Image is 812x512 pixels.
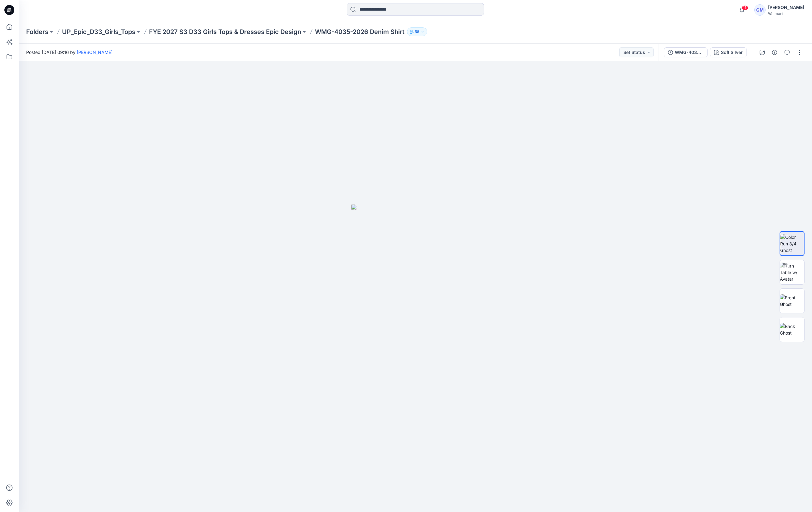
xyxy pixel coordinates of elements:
button: 58 [407,27,427,36]
button: Details [770,47,780,57]
button: Soft Silver [710,47,747,57]
p: 58 [415,28,419,35]
div: GM [754,4,766,16]
img: Color Run 3/4 Ghost [780,234,804,254]
a: Folders [26,27,48,36]
div: WMG-4035-2026_Rev1_Denim Shirt_Full Colorway [675,49,703,56]
img: Turn Table w/ Avatar [780,263,804,282]
div: Walmart [768,11,804,16]
div: [PERSON_NAME] [768,4,804,11]
span: 11 [742,5,748,10]
div: Soft Silver [721,49,743,56]
img: eyJhbGciOiJIUzI1NiIsImtpZCI6IjAiLCJzbHQiOiJzZXMiLCJ0eXAiOiJKV1QifQ.eyJkYXRhIjp7InR5cGUiOiJzdG9yYW... [351,205,479,512]
img: Back Ghost [780,323,804,336]
a: [PERSON_NAME] [77,50,113,55]
a: UP_Epic_D33_Girls_Tops [62,27,135,36]
p: WMG-4035-2026 Denim Shirt [315,27,404,36]
img: Front Ghost [780,294,804,307]
a: FYE 2027 S3 D33 Girls Tops & Dresses Epic Design [149,27,301,36]
button: WMG-4035-2026_Rev1_Denim Shirt_Full Colorway [664,47,708,57]
span: Posted [DATE] 09:16 by [26,49,113,56]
